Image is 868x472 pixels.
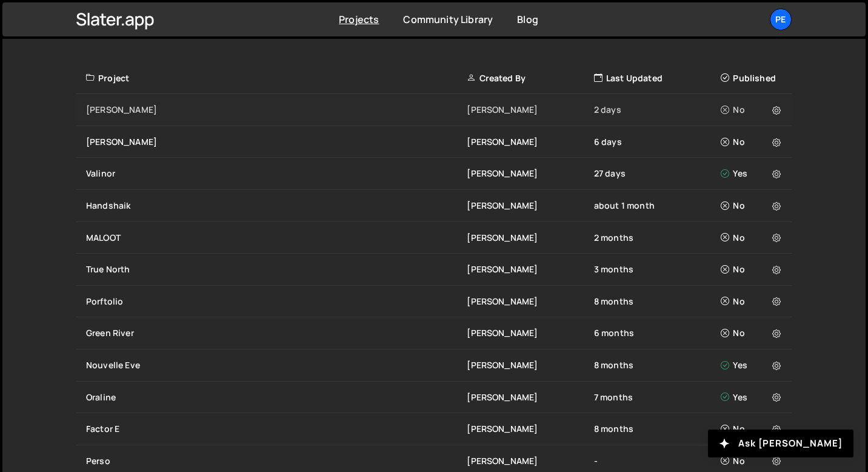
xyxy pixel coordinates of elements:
[467,200,593,212] div: [PERSON_NAME]
[721,104,784,116] div: No
[467,232,593,244] div: [PERSON_NAME]
[721,423,784,435] div: No
[467,455,593,467] div: [PERSON_NAME]
[467,104,593,116] div: [PERSON_NAME]
[86,200,467,212] div: Handshaik
[721,72,784,84] div: Published
[721,295,784,308] div: No
[403,13,493,26] a: Community Library
[594,423,721,435] div: 8 months
[467,72,593,84] div: Created By
[76,158,792,190] a: Valinor [PERSON_NAME] 27 days Yes
[86,263,467,275] div: True North
[86,359,467,371] div: Nouvelle Eve
[721,327,784,339] div: No
[594,72,721,84] div: Last Updated
[721,136,784,148] div: No
[467,423,593,435] div: [PERSON_NAME]
[467,327,593,339] div: [PERSON_NAME]
[721,391,784,403] div: Yes
[86,104,467,116] div: [PERSON_NAME]
[86,391,467,403] div: Oraline
[721,167,784,180] div: Yes
[594,263,721,275] div: 3 months
[339,13,379,26] a: Projects
[594,104,721,116] div: 2 days
[594,167,721,180] div: 27 days
[594,136,721,148] div: 6 days
[86,72,467,84] div: Project
[594,359,721,371] div: 8 months
[467,167,593,180] div: [PERSON_NAME]
[76,190,792,222] a: Handshaik [PERSON_NAME] about 1 month No
[594,295,721,308] div: 8 months
[721,359,784,371] div: Yes
[594,200,721,212] div: about 1 month
[76,254,792,286] a: True North [PERSON_NAME] 3 months No
[467,295,593,308] div: [PERSON_NAME]
[76,349,792,382] a: Nouvelle Eve [PERSON_NAME] 8 months Yes
[86,327,467,339] div: Green River
[76,317,792,349] a: Green River [PERSON_NAME] 6 months No
[594,455,721,467] div: -
[467,391,593,403] div: [PERSON_NAME]
[76,286,792,318] a: Porftolio [PERSON_NAME] 8 months No
[594,391,721,403] div: 7 months
[86,295,467,308] div: Porftolio
[467,359,593,371] div: [PERSON_NAME]
[86,455,467,467] div: Perso
[86,136,467,148] div: [PERSON_NAME]
[721,200,784,212] div: No
[86,167,467,180] div: Valinor
[517,13,538,26] a: Blog
[76,413,792,445] a: Factor E [PERSON_NAME] 8 months No
[721,263,784,275] div: No
[467,263,593,275] div: [PERSON_NAME]
[86,423,467,435] div: Factor E
[770,8,792,30] a: Pe
[86,232,467,244] div: MALOOT
[76,222,792,254] a: MALOOT [PERSON_NAME] 2 months No
[721,455,784,467] div: No
[76,126,792,158] a: [PERSON_NAME] [PERSON_NAME] 6 days No
[708,430,853,457] button: Ask [PERSON_NAME]
[76,382,792,414] a: Oraline [PERSON_NAME] 7 months Yes
[594,327,721,339] div: 6 months
[594,232,721,244] div: 2 months
[721,232,784,244] div: No
[76,94,792,126] a: [PERSON_NAME] [PERSON_NAME] 2 days No
[467,136,593,148] div: [PERSON_NAME]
